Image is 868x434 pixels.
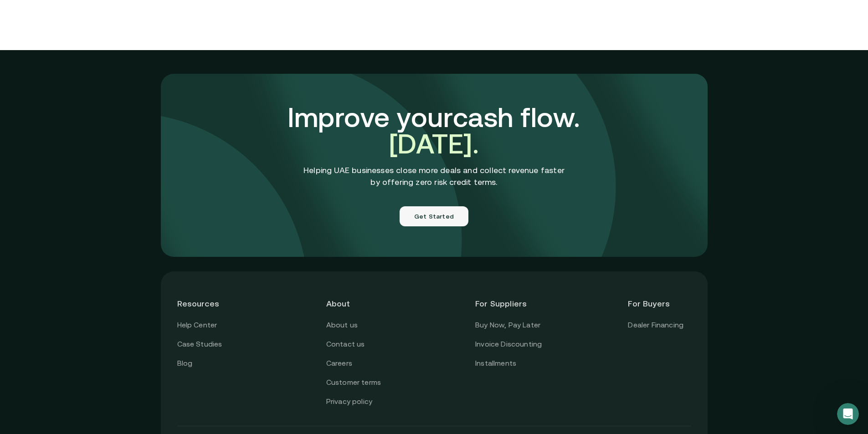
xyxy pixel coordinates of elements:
[326,319,358,331] a: About us
[837,403,859,425] iframe: Intercom live chat
[475,319,540,331] a: Buy Now, Pay Later
[326,338,365,350] a: Contact us
[326,377,381,388] a: Customer terms
[475,357,516,369] a: Installments
[326,357,352,369] a: Careers
[177,357,193,369] a: Blog
[161,74,708,257] img: comfi
[177,338,222,350] a: Case Studies
[177,319,217,331] a: Help Center
[326,288,389,319] header: About
[389,128,479,159] span: [DATE].
[475,338,542,350] a: Invoice Discounting
[628,288,691,319] header: For Buyers
[475,288,542,319] header: For Suppliers
[177,288,240,319] header: Resources
[303,164,565,188] p: Helping UAE businesses close more deals and collect revenue faster by offering zero risk credit t...
[628,319,683,331] a: Dealer Financing
[400,206,468,226] button: Get Started
[326,396,372,408] a: Privacy policy
[241,104,628,157] h3: Improve your cash flow.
